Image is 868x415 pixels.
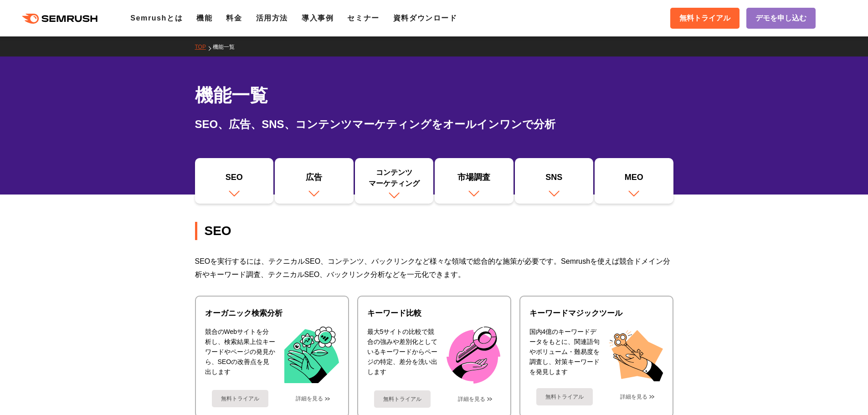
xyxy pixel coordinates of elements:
[279,172,349,187] div: 広告
[620,394,647,400] a: 詳細を見る
[599,172,669,187] div: MEO
[195,44,213,50] a: TOP
[746,8,816,29] a: デモを申し込む
[226,14,242,22] a: 料金
[347,14,379,22] a: セミナー
[195,222,673,240] div: SEO
[296,395,323,402] a: 詳細を見る
[435,158,514,204] a: 市場調査
[284,327,339,384] img: オーガニック検索分析
[205,327,275,384] div: 競合のWebサイトを分析し、検索結果上位キーワードやページの発見から、SEOの改善点を見出します
[195,82,673,109] h1: 機能一覧
[302,14,334,22] a: 導入事例
[393,14,457,22] a: 資料ダウンロード
[367,327,437,384] div: 最大5サイトの比較で競合の強みや差別化としているキーワードからページの特定、差分を洗い出します
[195,116,673,133] div: SEO、広告、SNS、コンテンツマーケティングをオールインワンで分析
[195,255,673,281] div: SEOを実行するには、テクニカルSEO、コンテンツ、バックリンクなど様々な領域で総合的な施策が必要です。Semrushを使えば競合ドメイン分析やキーワード調査、テクニカルSEO、バックリンク分析...
[212,390,268,407] a: 無料トライアル
[595,158,673,204] a: MEO
[374,390,431,408] a: 無料トライアル
[679,12,730,24] span: 無料トライアル
[200,172,269,187] div: SEO
[196,14,212,22] a: 機能
[755,12,806,24] span: デモを申し込む
[609,327,663,381] img: キーワードマジックツール
[529,327,600,381] div: 国内4億のキーワードデータをもとに、関連語句やボリューム・難易度を調査し、対策キーワードを発見します
[458,396,485,402] a: 詳細を見る
[439,172,509,187] div: 市場調査
[447,327,500,384] img: キーワード比較
[529,308,663,319] div: キーワードマジックツール
[360,167,429,189] div: コンテンツ マーケティング
[213,44,241,50] a: 機能一覧
[355,158,434,204] a: コンテンツマーケティング
[519,172,589,187] div: SNS
[536,388,593,405] a: 無料トライアル
[130,14,183,22] a: Semrushとは
[205,308,339,319] div: オーガニック検索分析
[670,8,740,29] a: 無料トライアル
[515,158,594,204] a: SNS
[367,308,501,319] div: キーワード比較
[195,158,274,204] a: SEO
[256,14,288,22] a: 活用方法
[275,158,354,204] a: 広告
